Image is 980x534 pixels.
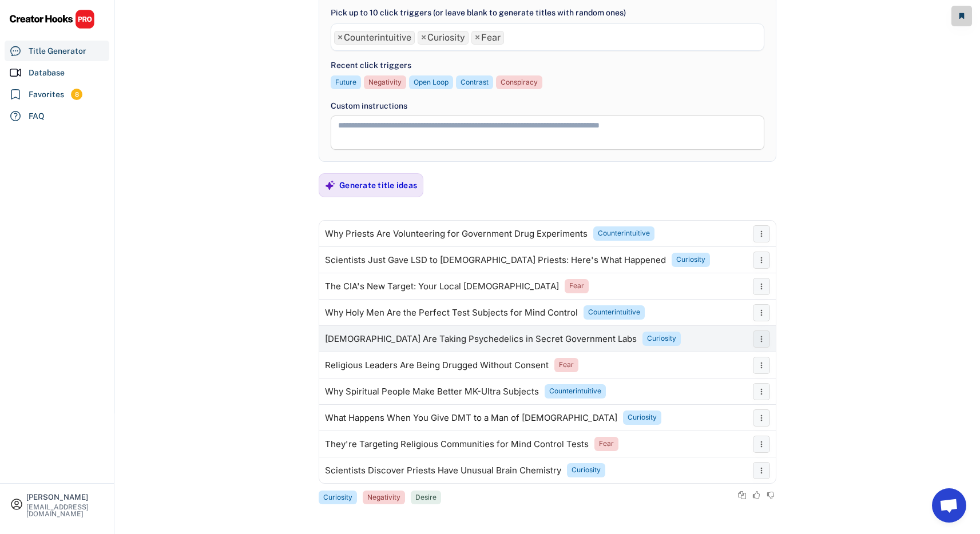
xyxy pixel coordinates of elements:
span: × [338,33,343,42]
div: 8 [71,90,82,99]
div: Curiosity [323,493,352,503]
div: Future [335,78,356,87]
div: What Happens When You Give DMT to a Man of [DEMOGRAPHIC_DATA] [325,413,617,423]
div: Recent click triggers [331,59,411,71]
div: Conspiracy [501,78,538,87]
div: Favorites [29,89,64,101]
div: Religious Leaders Are Being Drugged Without Consent [325,361,549,370]
li: Curiosity [418,31,469,45]
div: Desire [415,493,437,503]
div: Curiosity [647,334,676,344]
div: Curiosity [676,255,705,265]
div: Why Priests Are Volunteering for Government Drug Experiments [325,229,588,238]
li: Fear [471,31,504,45]
div: Counterintuitive [549,386,601,396]
div: Title Generator [29,45,86,57]
div: Contrast [461,78,489,87]
div: Negativity [367,493,400,503]
div: Generate title ideas [339,180,417,190]
div: They're Targeting Religious Communities for Mind Control Tests [325,440,589,449]
div: Open Loop [414,78,449,87]
div: Curiosity [572,465,601,475]
div: Custom instructions [331,100,764,112]
span: × [421,33,426,42]
div: Scientists Just Gave LSD to [DEMOGRAPHIC_DATA] Priests: Here's What Happened [325,256,666,265]
div: Counterintuitive [598,229,650,238]
div: Fear [599,439,614,449]
div: [EMAIL_ADDRESS][DOMAIN_NAME] [26,504,104,517]
div: FAQ [29,110,45,122]
div: Counterintuitive [588,308,640,317]
div: Database [29,67,65,79]
span: × [475,33,480,42]
img: CHPRO%20Logo.svg [9,9,95,29]
div: Why Spiritual People Make Better MK-Ultra Subjects [325,387,539,396]
li: Counterintuitive [334,31,415,45]
div: Pick up to 10 click triggers (or leave blank to generate titles with random ones) [331,7,626,19]
div: Negativity [368,78,402,87]
div: [PERSON_NAME] [26,493,104,501]
div: Fear [559,360,574,370]
div: Why Holy Men Are the Perfect Test Subjects for Mind Control [325,308,578,317]
div: [DEMOGRAPHIC_DATA] Are Taking Psychedelics in Secret Government Labs [325,334,637,344]
div: Curiosity [628,413,657,423]
div: The CIA's New Target: Your Local [DEMOGRAPHIC_DATA] [325,282,559,291]
div: Scientists Discover Priests Have Unusual Brain Chemistry [325,466,561,475]
a: Open chat [932,488,966,523]
div: Fear [569,281,584,291]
